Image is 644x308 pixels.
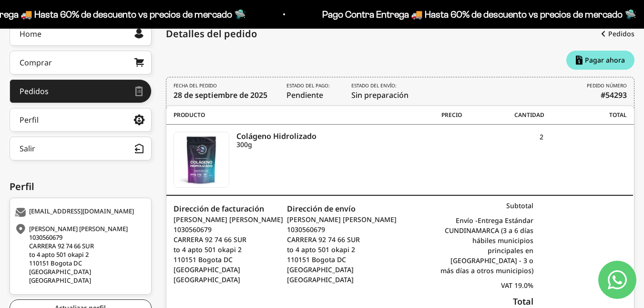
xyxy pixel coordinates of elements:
[440,215,533,276] div: Entrega Estándar CUNDINAMARCA (3 a 6 días hábiles municipios principales en [GEOGRAPHIC_DATA] - 3...
[174,214,287,285] p: [PERSON_NAME] [PERSON_NAME] 1030560679 CARRERA 92 74 66 SUR to 4 apto 501 okapi 2 110151 Bogota D...
[601,25,634,42] a: Pedidos
[456,216,478,225] span: Envío -
[10,79,152,103] a: Pedidos
[236,140,378,149] i: 300g
[174,132,229,188] a: Colágeno Hidrolizado - 300g
[10,137,152,160] button: Salir
[10,22,152,46] a: Home
[174,90,267,100] time: 28 de septiembre de 2025
[236,132,378,149] a: Colágeno Hidrolizado 300g
[287,214,400,285] p: [PERSON_NAME] [PERSON_NAME] 1030560679 CARRERA 92 74 66 SUR to 4 apto 501 okapi 2 110151 Bogota D...
[174,82,217,89] i: FECHA DEL PEDIDO
[287,203,356,214] strong: Dirección de envío
[20,30,41,38] div: Home
[440,280,533,290] div: VAT 19.0%
[300,7,614,22] p: Pago Contra Entrega 🚚 Hasta 60% de descuento vs precios de mercado 🛸
[10,180,152,194] div: Perfil
[286,82,332,101] span: Pendiente
[566,51,634,70] a: Pagar ahora
[379,111,462,119] span: Precio
[351,82,409,101] span: Sin preparación
[236,132,378,140] i: Colágeno Hidrolizado
[20,145,35,152] div: Salir
[174,111,379,119] span: Producto
[15,224,144,285] div: [PERSON_NAME] [PERSON_NAME] 1030560679 CARRERA 92 74 66 SUR to 4 apto 501 okapi 2 110151 Bogota D...
[351,82,397,89] i: Estado del envío:
[20,87,49,95] div: Pedidos
[20,59,52,66] div: Comprar
[587,82,627,89] i: PEDIDO NÚMERO
[10,108,152,132] a: Perfil
[440,201,533,211] div: Subtotal
[20,116,39,124] div: Perfil
[166,27,257,41] div: Detalles del pedido
[440,295,533,308] div: Total
[462,111,544,119] span: Cantidad
[461,132,544,151] div: 2
[544,111,627,119] span: Total
[174,132,229,187] img: Colágeno Hidrolizado - 300g
[10,51,152,74] a: Comprar
[601,89,627,101] b: #54293
[286,82,330,89] i: Estado del pago:
[174,203,264,214] strong: Dirección de facturación
[15,208,144,217] div: [EMAIL_ADDRESS][DOMAIN_NAME]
